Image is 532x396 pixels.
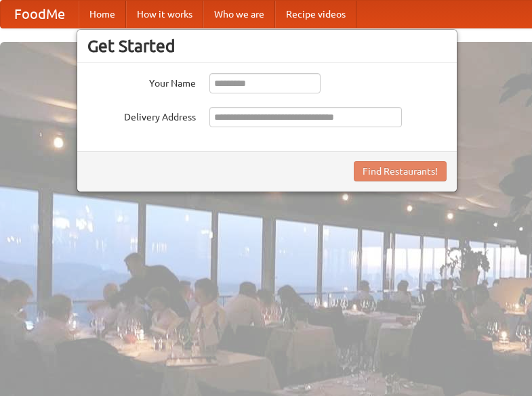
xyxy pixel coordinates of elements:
[87,73,196,90] label: Your Name
[354,161,447,181] button: Find Restaurants!
[87,107,196,124] label: Delivery Address
[1,1,79,28] a: FoodMe
[126,1,203,28] a: How it works
[203,1,275,28] a: Who we are
[79,1,126,28] a: Home
[87,36,447,56] h3: Get Started
[275,1,356,28] a: Recipe videos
